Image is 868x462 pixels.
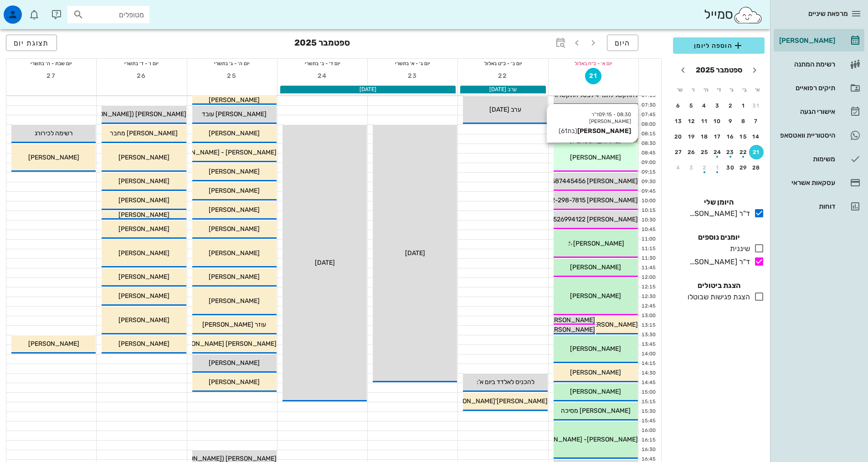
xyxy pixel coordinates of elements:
th: ש׳ [674,82,686,98]
span: [PERSON_NAME]'[PERSON_NAME] [444,397,548,405]
span: 24 [314,72,331,80]
div: 5 [684,103,699,109]
button: ספטמבר 2025 [692,61,746,79]
a: היסטוריית וואטסאפ [774,124,864,146]
a: רשימת המתנה [774,53,864,75]
button: 21 [585,68,601,84]
a: דוחות [774,195,864,217]
span: להכניס לאלדד ביום א': [477,378,534,386]
div: 31 [749,103,764,109]
div: הצגת פגישות שבוטלו [684,292,750,303]
span: [PERSON_NAME] [570,369,621,376]
div: אישורי הגעה [777,108,835,115]
span: תג [27,7,32,13]
th: ו׳ [687,82,699,98]
div: 6 [671,103,686,109]
div: 08:15 [639,130,657,138]
button: 24 [710,145,725,159]
button: הוספה ליומן [673,37,765,54]
div: 1 [710,164,725,171]
div: 14:45 [639,379,657,387]
div: 12:30 [639,293,657,301]
span: [PERSON_NAME] ב 13:00 [521,316,595,324]
span: [PERSON_NAME] [209,96,260,104]
h4: יומנים נוספים [673,232,765,243]
span: [PERSON_NAME] [209,129,260,137]
button: 28 [749,160,764,175]
div: 16:15 [639,436,657,444]
div: 29 [736,164,751,171]
div: 4 [697,103,712,109]
div: 16:30 [639,446,657,454]
span: 25 [224,72,240,80]
span: 26 [134,72,150,80]
span: [PERSON_NAME] עובד [202,110,267,118]
span: [PERSON_NAME] [28,340,79,348]
div: 2 [723,103,738,109]
span: [PERSON_NAME] [118,211,169,219]
a: אישורי הגעה [774,101,864,123]
div: 09:45 [639,188,657,195]
span: [PERSON_NAME] 0587445456-אישר הגעה [515,177,638,185]
div: 11:45 [639,264,657,272]
div: 09:00 [639,159,657,167]
button: 27 [671,145,686,159]
div: 13:45 [639,341,657,349]
div: ד"ר [PERSON_NAME] [686,257,750,267]
span: היום [615,39,631,47]
div: 4 [671,164,686,171]
span: 27 [43,72,60,80]
span: [PERSON_NAME] מסיכה [561,407,631,415]
div: 13:30 [639,331,657,339]
button: 2 [697,160,712,175]
div: 09:30 [639,178,657,186]
div: יום ב׳ - כ״ט באלול [458,59,548,68]
button: 17 [710,129,725,144]
div: 14 [749,133,764,140]
a: עסקאות אשראי [774,172,864,194]
th: ב׳ [739,82,750,98]
div: 13:00 [639,312,657,320]
th: א׳ [752,82,764,98]
span: [PERSON_NAME] [118,340,169,348]
button: 23 [405,68,421,84]
div: [PERSON_NAME] [777,37,835,44]
div: 16:00 [639,427,657,435]
span: [PERSON_NAME] [209,273,260,281]
div: יום ד׳ - ב׳ בתשרי [277,59,367,68]
div: 07:45 [639,111,657,119]
button: 18 [697,129,712,144]
span: הוספה ליומן [680,40,757,51]
button: 29 [736,160,751,175]
button: 8 [736,114,751,128]
button: 23 [723,145,738,159]
button: 11 [697,114,712,128]
div: 15:15 [639,398,657,406]
span: [PERSON_NAME] [570,263,621,271]
span: [PERSON_NAME] [118,249,169,257]
span: 23 [405,72,421,80]
div: 08:00 [639,121,657,128]
div: 10:15 [639,207,657,215]
th: ה׳ [700,82,712,98]
button: 1 [736,98,751,113]
div: משימות [777,155,835,163]
button: 10 [710,114,725,128]
button: 12 [684,114,699,128]
div: 12:00 [639,274,657,282]
span: [PERSON_NAME] [570,154,621,161]
span: [DATE] [405,249,425,257]
button: 21 [749,145,764,159]
button: 22 [736,145,751,159]
div: 11:30 [639,255,657,262]
div: 11:00 [639,236,657,243]
span: ערב [DATE] [489,86,517,92]
button: 27 [43,68,60,84]
button: 19 [684,129,699,144]
span: [PERSON_NAME] [570,292,621,300]
div: יום ה׳ - ג׳ בתשרי [187,59,277,68]
button: 26 [684,145,699,159]
div: 17 [710,133,725,140]
div: 08:45 [639,149,657,157]
span: [PERSON_NAME] [PERSON_NAME] [173,340,277,348]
